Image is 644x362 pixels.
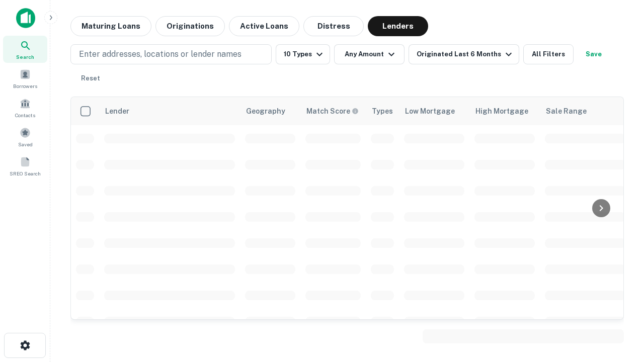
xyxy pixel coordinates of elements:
a: SREO Search [3,152,47,179]
span: SREO Search [10,169,41,177]
a: Saved [3,123,47,150]
div: Geography [246,105,285,117]
div: Types [372,105,393,117]
div: Sale Range [546,105,587,117]
span: Contacts [15,111,35,119]
button: Distress [303,16,364,36]
th: Low Mortgage [399,97,469,125]
span: Search [16,53,34,61]
p: Enter addresses, locations or lender names [79,48,242,60]
button: Lenders [368,16,428,36]
button: Originated Last 6 Months [409,44,519,64]
button: Any Amount [334,44,405,64]
span: Saved [18,140,33,148]
button: 10 Types [276,44,330,64]
div: Lender [105,105,129,117]
button: All Filters [523,44,574,64]
button: Save your search to get updates of matches that match your search criteria. [578,44,610,64]
th: Types [366,97,399,125]
th: High Mortgage [469,97,540,125]
th: Sale Range [540,97,630,125]
a: Contacts [3,94,47,121]
th: Geography [240,97,300,125]
iframe: Chat Widget [594,282,644,330]
button: Maturing Loans [70,16,151,36]
button: Reset [74,68,107,88]
span: Borrowers [13,82,37,90]
th: Lender [99,97,240,125]
button: Active Loans [229,16,299,36]
div: Originated Last 6 Months [417,48,515,60]
th: Capitalize uses an advanced AI algorithm to match your search with the best lender. The match sco... [300,97,366,125]
a: Search [3,36,47,63]
button: Originations [155,16,225,36]
h6: Match Score [306,106,357,117]
button: Enter addresses, locations or lender names [70,44,272,64]
div: Capitalize uses an advanced AI algorithm to match your search with the best lender. The match sco... [306,106,359,117]
a: Borrowers [3,65,47,92]
div: Low Mortgage [405,105,455,117]
img: capitalize-icon.png [16,8,35,28]
div: High Mortgage [475,105,528,117]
